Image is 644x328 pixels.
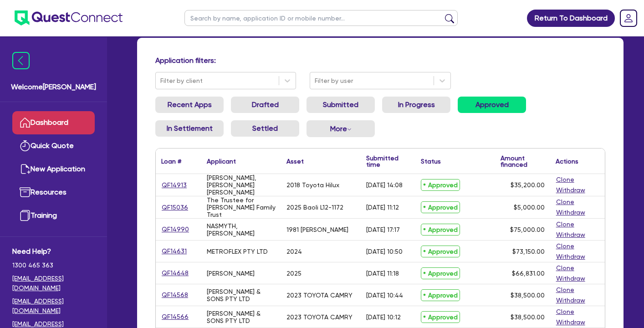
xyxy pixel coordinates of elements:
[161,180,187,190] a: QF14913
[556,263,575,273] button: Clone
[421,289,460,301] span: Approved
[366,181,403,189] div: [DATE] 14:08
[307,120,375,137] button: Dropdown toggle
[12,181,95,204] a: Resources
[307,97,375,113] a: Submitted
[161,202,189,213] a: QF15036
[512,248,545,255] span: $73,150.00
[231,120,299,137] a: Settled
[421,267,460,279] span: Approved
[12,204,95,227] a: Training
[556,273,586,284] button: Withdraw
[20,210,31,221] img: training
[421,201,460,213] span: Approved
[155,56,605,65] h4: Application filters:
[366,248,403,255] div: [DATE] 10:50
[207,222,276,237] div: NASMYTH, [PERSON_NAME]
[556,158,578,164] div: Actions
[207,310,276,324] div: [PERSON_NAME] & SONS PTY LTD
[556,241,575,251] button: Clone
[12,158,95,181] a: New Application
[556,207,586,218] button: Withdraw
[207,196,276,218] div: The Trustee for [PERSON_NAME] Family Trust
[421,311,460,323] span: Approved
[366,226,400,233] div: [DATE] 17:17
[421,224,460,236] span: Approved
[11,82,96,92] span: Welcome [PERSON_NAME]
[12,274,95,293] a: [EMAIL_ADDRESS][DOMAIN_NAME]
[12,134,95,158] a: Quick Quote
[184,10,458,26] input: Search by name, application ID or mobile number...
[286,248,302,255] div: 2024
[556,317,586,328] button: Withdraw
[161,312,189,322] a: QF14566
[421,179,460,191] span: Approved
[12,52,30,69] img: icon-menu-close
[511,181,545,189] span: $35,200.00
[556,219,575,230] button: Clone
[421,158,441,164] div: Status
[286,158,304,164] div: Asset
[512,270,545,277] span: $66,831.00
[12,246,95,257] span: Need Help?
[207,248,268,255] div: METROFLEX PTY LTD
[617,6,640,30] a: Dropdown toggle
[366,270,399,277] div: [DATE] 11:18
[207,270,255,277] div: [PERSON_NAME]
[556,230,586,240] button: Withdraw
[501,155,544,168] div: Amount financed
[12,111,95,134] a: Dashboard
[556,307,575,317] button: Clone
[556,285,575,295] button: Clone
[514,204,545,211] span: $5,000.00
[286,313,353,321] div: 2023 TOYOTA CAMRY
[20,140,31,151] img: quick-quote
[155,120,224,137] a: In Settlement
[556,197,575,207] button: Clone
[286,226,348,233] div: 1981 [PERSON_NAME]
[207,174,276,196] div: [PERSON_NAME], [PERSON_NAME] [PERSON_NAME]
[527,10,615,27] a: Return To Dashboard
[366,292,403,299] div: [DATE] 10:44
[510,226,545,233] span: $75,000.00
[207,158,236,164] div: Applicant
[155,97,224,113] a: Recent Apps
[161,268,189,278] a: QF14648
[161,224,189,235] a: QF14990
[207,288,276,302] div: [PERSON_NAME] & SONS PTY LTD
[556,174,575,185] button: Clone
[15,10,123,26] img: quest-connect-logo-blue
[382,97,450,113] a: In Progress
[231,97,299,113] a: Drafted
[286,181,339,189] div: 2018 Toyota Hilux
[161,246,187,256] a: QF14631
[286,204,343,211] div: 2025 Baoli L12-1172
[556,251,586,262] button: Withdraw
[366,313,401,321] div: [DATE] 10:12
[161,290,189,300] a: QF14568
[366,204,399,211] div: [DATE] 11:12
[556,295,586,306] button: Withdraw
[556,185,586,195] button: Withdraw
[20,164,31,174] img: new-application
[511,313,545,321] span: $38,500.00
[366,155,402,168] div: Submitted time
[458,97,526,113] a: Approved
[161,158,181,164] div: Loan #
[511,292,545,299] span: $38,500.00
[286,270,302,277] div: 2025
[12,297,95,316] a: [EMAIL_ADDRESS][DOMAIN_NAME]
[20,187,31,198] img: resources
[421,246,460,257] span: Approved
[12,261,95,270] span: 1300 465 363
[286,292,353,299] div: 2023 TOYOTA CAMRY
